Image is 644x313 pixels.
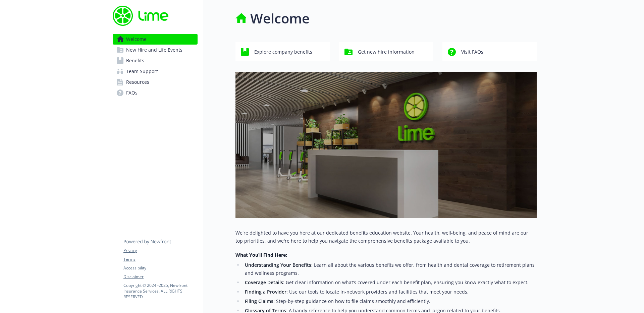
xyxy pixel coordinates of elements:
[250,8,310,28] h1: Welcome
[339,42,433,61] button: Get new hire information
[245,289,286,295] strong: Finding a Provider
[126,87,138,98] span: FAQs
[123,265,197,271] a: Accessibility
[113,34,198,45] a: Welcome
[243,261,537,277] li: : Learn all about the various benefits we offer, from health and dental coverage to retirement pl...
[113,66,198,77] a: Team Support
[358,46,415,58] span: Get new hire information
[235,42,330,61] button: Explore company benefits
[113,87,198,98] a: FAQs
[113,55,198,66] a: Benefits
[126,66,158,77] span: Team Support
[123,256,197,262] a: Terms
[461,46,483,58] span: Visit FAQs
[245,298,273,304] strong: Filing Claims
[123,274,197,280] a: Disclaimer
[245,279,283,286] strong: Coverage Details
[235,229,537,245] p: We're delighted to have you here at our dedicated benefits education website. Your health, well-b...
[126,77,149,87] span: Resources
[126,34,147,45] span: Welcome
[254,46,312,58] span: Explore company benefits
[442,42,537,61] button: Visit FAQs
[126,55,144,66] span: Benefits
[243,288,537,296] li: : Use our tools to locate in-network providers and facilities that meet your needs.
[113,45,198,55] a: New Hire and Life Events
[235,72,537,218] img: overview page banner
[123,283,197,300] p: Copyright © 2024 - 2025 , Newfront Insurance Services, ALL RIGHTS RESERVED
[113,77,198,87] a: Resources
[243,297,537,305] li: : Step-by-step guidance on how to file claims smoothly and efficiently.
[123,248,197,254] a: Privacy
[235,252,287,258] strong: What You’ll Find Here:
[126,45,182,55] span: New Hire and Life Events
[245,262,311,268] strong: Understanding Your Benefits
[243,278,537,287] li: : Get clear information on what’s covered under each benefit plan, ensuring you know exactly what...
